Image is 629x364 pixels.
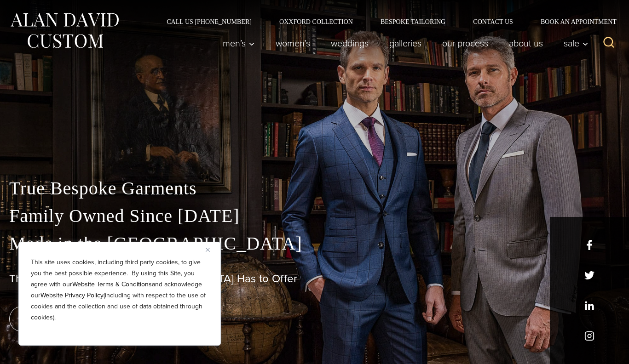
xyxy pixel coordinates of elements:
[9,272,620,285] h1: The Best Custom Suits [GEOGRAPHIC_DATA] Has to Offer
[367,18,459,25] a: Bespoke Tailoring
[265,18,367,25] a: Oxxford Collection
[206,248,210,252] img: Close
[9,10,120,51] img: Alan David Custom
[72,279,152,289] a: Website Terms & Conditions
[40,290,104,300] a: Website Privacy Policy
[9,175,620,257] p: True Bespoke Garments Family Owned Since [DATE] Made in the [GEOGRAPHIC_DATA]
[432,34,499,52] a: Our Process
[9,306,138,332] a: book an appointment
[206,244,217,255] button: Close
[223,39,255,48] span: Men’s
[31,257,208,323] p: This site uses cookies, including third party cookies, to give you the best possible experience. ...
[499,34,554,52] a: About Us
[213,34,594,52] nav: Primary Navigation
[321,34,379,52] a: weddings
[379,34,432,52] a: Galleries
[459,18,527,25] a: Contact Us
[153,18,265,25] a: Call Us [PHONE_NUMBER]
[598,32,620,54] button: View Search Form
[153,18,620,25] nav: Secondary Navigation
[527,18,620,25] a: Book an Appointment
[564,39,589,48] span: Sale
[265,34,321,52] a: Women’s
